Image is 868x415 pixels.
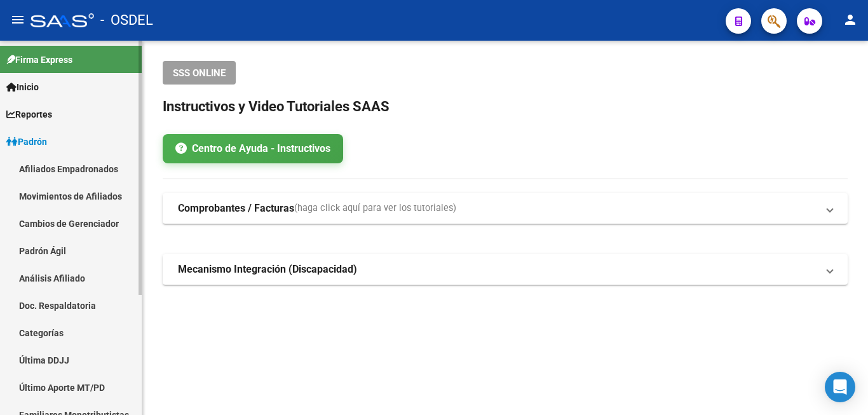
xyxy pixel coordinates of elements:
[163,193,848,224] mat-expansion-panel-header: Comprobantes / Facturas(haga click aquí para ver los tutoriales)
[825,372,855,402] div: Open Intercom Messenger
[163,95,848,119] h2: Instructivos y Video Tutoriales SAAS
[178,262,357,276] strong: Mecanismo Integración (Discapacidad)
[6,135,47,149] span: Padrón
[6,107,52,121] span: Reportes
[843,12,858,27] mat-icon: person
[163,254,848,285] mat-expansion-panel-header: Mecanismo Integración (Discapacidad)
[163,61,236,85] button: SSS ONLINE
[294,201,456,215] span: (haga click aquí para ver los tutoriales)
[6,80,39,94] span: Inicio
[6,53,72,67] span: Firma Express
[173,67,226,79] span: SSS ONLINE
[163,134,343,163] a: Centro de Ayuda - Instructivos
[178,201,294,215] strong: Comprobantes / Facturas
[100,6,153,34] span: - OSDEL
[10,12,25,27] mat-icon: menu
